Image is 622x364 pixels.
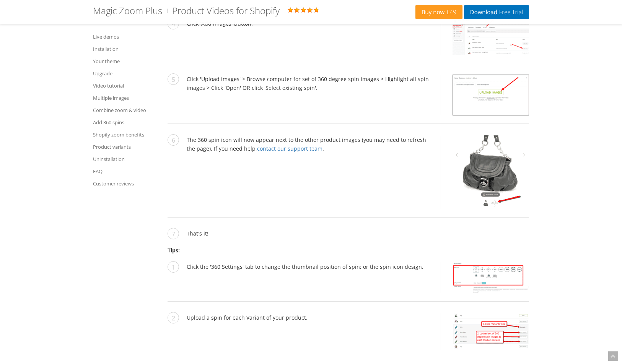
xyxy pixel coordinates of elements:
img: 360 spin icon appears as thumbnail [453,135,529,209]
a: Buy now£49 [415,5,462,19]
img: Change spin thumbnail position and design [453,262,529,293]
a: A 360 spin can be uploaded to each Product Variant in Shopify [441,313,529,351]
a: 360 spin icon appears as thumbnail [441,135,529,209]
a: Click 'Add images' button [441,19,529,55]
li: Upload a spin for each Variant of your product. [168,313,529,359]
a: Change spin thumbnail position and design [441,262,529,293]
li: Click the '360 Settings' tab to change the thumbnail position of spin; or the spin icon design. [168,262,529,302]
li: That's it! [168,229,529,246]
img: A 360 spin can be uploaded to each Product Variant in Shopify [453,313,529,351]
span: Free Trial [497,9,523,15]
span: £49 [445,9,456,15]
a: contact our support team [257,145,322,152]
li: Click 'Upload images' > Browse computer for set of 360 degree spin images > Highlight all spin im... [168,75,529,124]
img: Upload spin images [453,75,529,115]
a: Upload spin images [441,75,529,115]
a: DownloadFree Trial [464,5,529,19]
li: Click 'Add images' button. [168,19,529,63]
li: The 360 spin icon will now appear next to the other product images (you may need to refresh the p... [168,135,529,218]
h1: Magic Zoom Plus + Product Videos for Shopify [93,6,280,16]
img: Click 'Add images' button [453,19,529,55]
strong: Tips: [168,247,180,254]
